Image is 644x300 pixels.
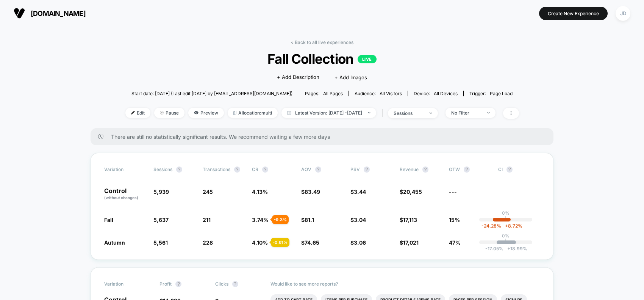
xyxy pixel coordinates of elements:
span: Variation [104,166,146,173]
span: 228 [203,239,213,246]
div: - 9.3 % [272,215,289,224]
span: 5,939 [153,188,169,195]
span: + [505,223,508,229]
span: Revenue [400,166,419,172]
span: $ [400,217,417,223]
span: AOV [301,166,311,172]
span: 3.74 % [252,217,269,223]
span: Device: [408,91,463,96]
span: 17,113 [403,217,417,223]
div: No Filter [451,110,481,116]
span: Page Load [490,91,513,96]
span: $ [301,188,320,195]
span: all devices [434,91,458,96]
img: end [487,112,490,113]
span: Variation [104,281,146,287]
span: (without changes) [104,195,138,200]
span: $ [400,239,419,246]
span: $ [350,239,366,246]
p: | [505,216,506,221]
span: 245 [203,188,213,195]
span: --- [498,190,540,201]
span: 3.44 [354,188,366,195]
button: ? [506,166,513,173]
p: Would like to see more reports? [270,281,540,287]
span: 4.13 % [252,188,268,195]
img: rebalance [233,111,236,115]
span: --- [449,188,457,195]
p: Control [104,188,146,201]
img: end [368,112,370,113]
span: 8.72 % [501,223,522,229]
button: ? [422,166,428,173]
span: $ [350,188,366,195]
div: sessions [394,110,424,116]
p: 0% [502,233,510,239]
p: | [505,239,506,244]
span: -24.28 % [481,223,501,229]
img: end [430,112,432,114]
span: OTW [449,166,491,173]
span: Transactions [203,166,230,172]
button: ? [364,166,370,173]
span: Start date: [DATE] (Last edit [DATE] by [EMAIL_ADDRESS][DOMAIN_NAME]) [131,91,292,96]
span: $ [400,188,422,195]
span: There are still no statistically significant results. We recommend waiting a few more days [111,134,538,140]
span: Fall Collection [145,51,499,67]
button: Create New Experience [539,7,608,20]
a: < Back to all live experiences [291,39,353,45]
button: JD [613,6,633,21]
span: Preview [188,108,224,118]
span: 4.10 % [252,239,268,246]
span: $ [301,217,314,223]
span: Edit [125,108,150,118]
span: 3.04 [354,217,366,223]
span: 15% [449,217,460,223]
span: 47% [449,239,461,246]
span: Allocation: multi [228,108,278,118]
button: ? [464,166,470,173]
span: Latest Version: [DATE] - [DATE] [281,108,376,118]
div: - 0.61 % [271,238,289,247]
span: Sessions [153,166,172,172]
p: 0% [502,210,510,216]
span: Fall [104,217,113,223]
span: Autumn [104,239,125,246]
span: Profit [159,281,172,287]
span: 18.99 % [503,246,527,251]
button: ? [232,281,238,287]
span: + [507,246,510,251]
img: edit [131,111,135,115]
span: 20,455 [403,188,422,195]
div: JD [616,6,630,21]
span: | [380,108,388,119]
p: LIVE [358,55,377,63]
span: 81.1 [305,217,314,223]
button: ? [234,166,240,173]
div: Trigger: [469,91,513,96]
span: + Add Images [335,74,367,80]
span: 17,021 [403,239,419,246]
div: Audience: [355,91,402,96]
span: 74.65 [305,239,319,246]
span: Pause [154,108,184,118]
span: 5,637 [153,217,169,223]
span: CR [252,166,258,172]
span: all pages [323,91,343,96]
button: ? [176,166,182,173]
img: Visually logo [14,8,25,19]
button: ? [315,166,321,173]
img: end [160,111,164,115]
span: Clicks [215,281,228,287]
span: -17.05 % [485,246,503,251]
span: PSV [350,166,360,172]
span: $ [301,239,319,246]
div: Pages: [305,91,343,96]
span: [DOMAIN_NAME] [31,9,86,17]
img: calendar [287,111,291,115]
span: $ [350,217,366,223]
span: 3.06 [354,239,366,246]
span: CI [498,166,540,173]
span: 5,561 [153,239,168,246]
span: 83.49 [305,188,320,195]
